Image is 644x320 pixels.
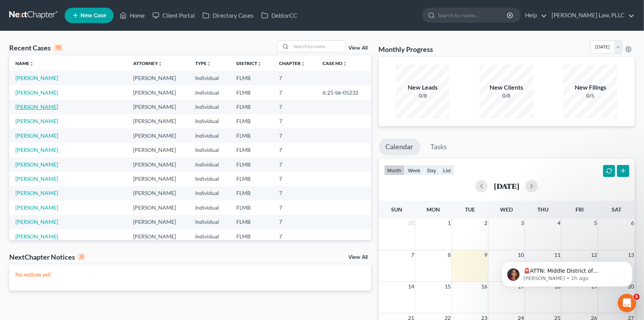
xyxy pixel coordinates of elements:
td: FLMB [230,172,273,186]
td: Individual [189,128,230,143]
td: [PERSON_NAME] [127,71,189,85]
span: 3 [520,218,525,228]
td: Individual [189,229,230,243]
i: unfold_more [158,62,162,66]
div: 15 [54,44,63,51]
td: 6:25-bk-05232 [316,85,371,100]
iframe: Intercom live chat [618,294,636,312]
span: Wed [500,206,513,213]
td: FLMB [230,157,273,172]
td: [PERSON_NAME] [127,157,189,172]
a: Nameunfold_more [15,60,34,66]
div: 0/8 [480,92,534,100]
td: [PERSON_NAME] [127,172,189,186]
td: FLMB [230,186,273,200]
button: week [405,165,424,175]
span: Sun [391,206,403,213]
span: 2 [483,218,488,228]
span: 14 [407,282,415,291]
a: [PERSON_NAME] [15,147,58,153]
td: 7 [273,114,316,128]
span: Fri [576,206,584,213]
i: unfold_more [257,62,262,66]
a: Tasks [424,138,454,155]
td: FLMB [230,85,273,100]
td: FLMB [230,215,273,229]
a: [PERSON_NAME] [15,218,58,225]
a: [PERSON_NAME] Law, PLLC [548,8,634,22]
i: unfold_more [301,62,305,66]
a: Chapterunfold_more [279,60,305,66]
td: FLMB [230,143,273,157]
h2: [DATE] [494,182,519,190]
a: [PERSON_NAME] [15,190,58,196]
td: Individual [189,100,230,114]
span: 6 [630,218,635,228]
div: New Leads [396,83,450,92]
span: 7 [410,250,415,260]
a: [PERSON_NAME] [15,103,58,110]
span: 5 [634,294,640,300]
span: 16 [480,282,488,291]
a: Attorneyunfold_more [133,60,162,66]
input: Search by name... [438,8,508,22]
div: 0/8 [396,92,450,100]
a: [PERSON_NAME] [15,89,58,96]
td: [PERSON_NAME] [127,186,189,200]
a: Client Portal [149,8,199,22]
a: Directory Cases [199,8,258,22]
i: unfold_more [29,62,34,66]
a: [PERSON_NAME] [15,118,58,124]
div: 0/5 [564,92,617,100]
td: 7 [273,172,316,186]
a: View All [349,45,368,51]
td: [PERSON_NAME] [127,114,189,128]
td: Individual [189,85,230,100]
div: Recent Cases [9,43,63,52]
a: Calendar [379,138,420,155]
a: [PERSON_NAME] [15,233,58,240]
span: 31 [407,218,415,228]
iframe: Intercom notifications message [490,245,644,299]
button: day [424,165,440,175]
td: Individual [189,114,230,128]
td: Individual [189,143,230,157]
a: [PERSON_NAME] [15,204,58,211]
button: month [384,165,405,175]
i: unfold_more [343,62,347,66]
td: [PERSON_NAME] [127,215,189,229]
span: Tue [465,206,475,213]
span: 1 [447,218,452,228]
td: FLMB [230,128,273,143]
a: Districtunfold_more [236,60,262,66]
span: 9 [483,250,488,260]
td: Individual [189,71,230,85]
div: New Filings [564,83,617,92]
a: DebtorCC [258,8,301,22]
td: 7 [273,85,316,100]
td: [PERSON_NAME] [127,229,189,243]
td: FLMB [230,100,273,114]
span: Sat [612,206,621,213]
i: unfold_more [207,62,212,66]
td: FLMB [230,200,273,215]
td: 7 [273,229,316,243]
span: 8 [447,250,452,260]
td: FLMB [230,71,273,85]
a: [PERSON_NAME] [15,75,58,81]
span: New Case [80,13,106,18]
td: [PERSON_NAME] [127,100,189,114]
div: New Clients [480,83,534,92]
td: 7 [273,71,316,85]
span: 4 [557,218,561,228]
td: [PERSON_NAME] [127,143,189,157]
a: Help [521,8,547,22]
td: 7 [273,157,316,172]
a: Case Nounfold_more [323,60,347,66]
td: 7 [273,215,316,229]
td: 7 [273,143,316,157]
